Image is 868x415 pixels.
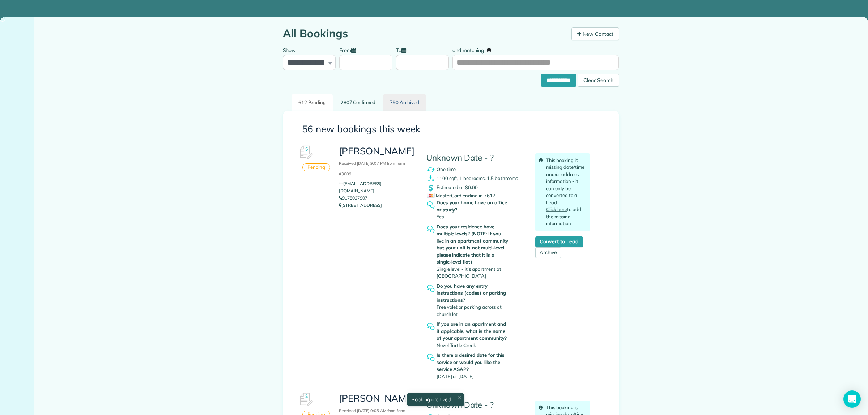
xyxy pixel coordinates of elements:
[437,266,501,279] span: Single level - it’s apartment at [GEOGRAPHIC_DATA]
[302,163,331,172] div: Pending
[843,390,861,408] div: Open Intercom Messenger
[437,214,444,219] span: Yes
[426,353,435,362] img: question_symbol_icon-fa7b350da2b2fea416cef77984ae4cf4944ea5ab9e3d5925827a5d6b7129d3f6.png
[578,75,619,81] a: Clear Search
[427,193,495,198] span: MasterCard ending in 7617
[426,401,525,410] h4: Unknown Date - ?
[437,199,510,213] strong: Does your home have an office or study?
[383,94,426,111] a: 790 Archived
[339,43,359,56] label: From
[546,206,567,212] a: Click here
[426,153,525,162] h4: Unknown Date - ?
[426,183,435,192] img: dollar_symbol_icon-bd8a6898b2649ec353a9eba708ae97d8d7348bddd7d2aed9b7e4bf5abd9f4af5.png
[437,184,478,190] span: Estimated at $0.00
[437,321,510,342] strong: If you are in an apartment and if applicable, what is the name of your apartment community?
[437,283,510,304] strong: Do you have any entry instructions (codes) or parking instructions?
[339,161,405,176] small: Received [DATE] 9:07 PM from form #3609
[426,201,435,210] img: question_symbol_icon-fa7b350da2b2fea416cef77984ae4cf4944ea5ab9e3d5925827a5d6b7129d3f6.png
[437,352,510,373] strong: Is there a desired date for this service or would you like the service ASAP?
[437,223,510,266] strong: Does your residence have multiple levels? (NOTE: If you live in an apartment community but your u...
[292,94,333,111] a: 612 Pending
[437,304,502,317] span: Free valet or parking across at church lot
[426,322,435,331] img: question_symbol_icon-fa7b350da2b2fea416cef77984ae4cf4944ea5ab9e3d5925827a5d6b7129d3f6.png
[535,236,583,247] a: Convert to Lead
[407,393,464,406] div: Booking archived
[396,43,410,56] label: To
[426,165,435,174] img: recurrence_symbol_icon-7cc721a9f4fb8f7b0289d3d97f09a2e367b638918f1a67e51b1e7d8abe5fb8d8.png
[452,43,496,56] label: and matching
[437,342,476,348] span: Novel Turtle Creek
[339,146,415,177] h3: [PERSON_NAME]
[437,166,456,172] span: One time
[535,247,561,258] a: Archive
[578,74,619,87] div: Clear Search
[339,202,415,209] p: [STREET_ADDRESS]
[571,27,619,40] a: New Contact
[283,27,566,39] h1: All Bookings
[437,373,474,379] span: [DATE] or [DATE]
[437,175,518,181] span: 1100 sqft, 1 bedrooms, 1.5 bathrooms
[535,153,590,231] div: This booking is missing date/time and/or address information - it can only be converted to a Lead...
[295,142,316,163] img: Booking #614922
[302,124,600,134] h3: 56 new bookings this week
[339,181,381,193] a: [EMAIL_ADDRESS][DOMAIN_NAME]
[426,284,435,293] img: question_symbol_icon-fa7b350da2b2fea416cef77984ae4cf4944ea5ab9e3d5925827a5d6b7129d3f6.png
[339,195,367,201] a: 9175027907
[426,225,435,234] img: question_symbol_icon-fa7b350da2b2fea416cef77984ae4cf4944ea5ab9e3d5925827a5d6b7129d3f6.png
[426,174,435,183] img: clean_symbol_icon-dd072f8366c07ea3eb8378bb991ecd12595f4b76d916a6f83395f9468ae6ecae.png
[295,389,316,411] img: Booking #614629
[333,94,382,111] a: 2807 Confirmed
